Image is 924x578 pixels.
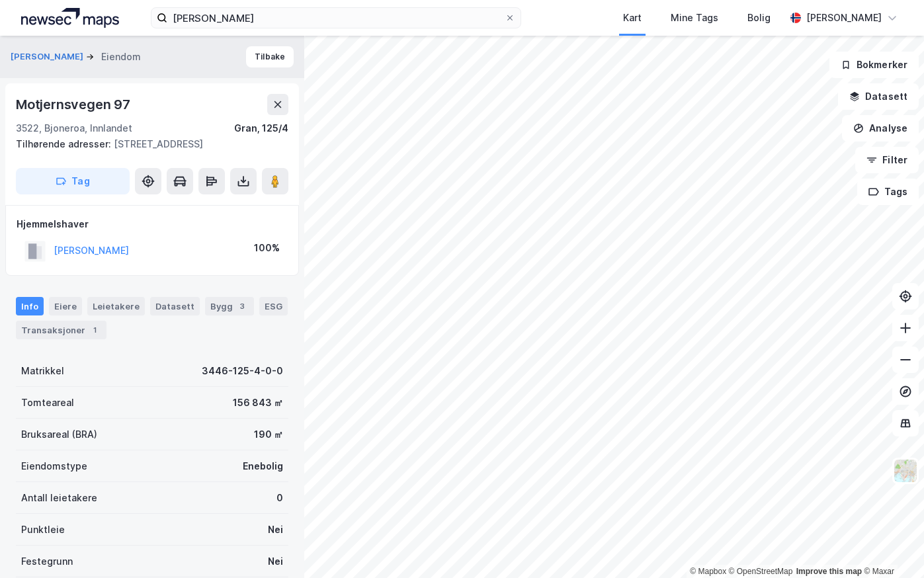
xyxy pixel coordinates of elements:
button: Tag [16,168,130,194]
div: Tomteareal [21,395,74,411]
div: Antall leietakere [21,490,97,506]
div: Eiere [49,297,82,315]
button: Tilbake [246,46,294,67]
div: Matrikkel [21,363,64,379]
div: 3446-125-4-0-0 [202,363,283,379]
div: Bruksareal (BRA) [21,427,97,442]
div: Enebolig [243,458,283,474]
div: Gran, 125/4 [234,120,288,136]
div: [PERSON_NAME] [806,10,882,26]
div: 1 [88,323,101,337]
div: 3 [235,300,249,313]
div: 0 [276,490,283,506]
button: [PERSON_NAME] [11,50,86,63]
button: Datasett [838,83,919,110]
div: Nei [268,522,283,538]
div: Motjernsvegen 97 [16,94,133,115]
span: Tilhørende adresser: [16,138,114,149]
a: Improve this map [796,567,862,576]
iframe: Chat Widget [858,515,924,578]
button: Analyse [842,115,919,142]
button: Bokmerker [829,52,919,78]
input: Søk på adresse, matrikkel, gårdeiere, leietakere eller personer [167,8,505,28]
div: Eiendom [101,49,141,65]
div: Info [16,297,44,315]
div: [STREET_ADDRESS] [16,136,278,152]
div: Mine Tags [671,10,718,26]
button: Filter [855,147,919,173]
div: Transaksjoner [16,321,106,339]
div: 190 ㎡ [254,427,283,442]
div: Eiendomstype [21,458,87,474]
div: ESG [259,297,288,315]
div: 156 843 ㎡ [233,395,283,411]
div: Bygg [205,297,254,315]
img: Z [893,458,918,483]
button: Tags [857,179,919,205]
div: Datasett [150,297,200,315]
div: Nei [268,554,283,569]
div: Hjemmelshaver [17,216,288,232]
a: Mapbox [690,567,726,576]
div: 3522, Bjoneroa, Innlandet [16,120,132,136]
a: OpenStreetMap [729,567,793,576]
div: Kart [623,10,642,26]
div: 100% [254,240,280,256]
div: Bolig [747,10,771,26]
div: Punktleie [21,522,65,538]
div: Leietakere [87,297,145,315]
img: logo.a4113a55bc3d86da70a041830d287a7e.svg [21,8,119,28]
div: Festegrunn [21,554,73,569]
